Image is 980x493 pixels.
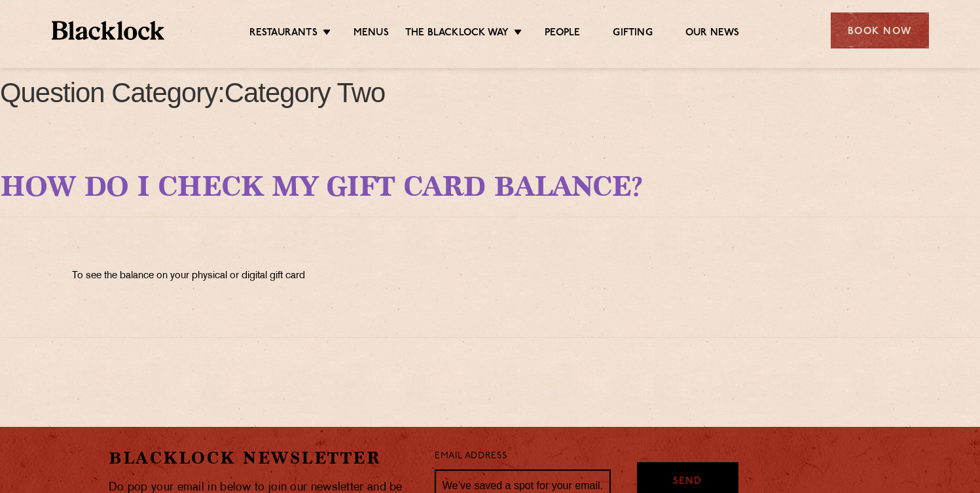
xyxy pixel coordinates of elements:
h2: Blacklock Newsletter [109,447,415,469]
a: Gifting [613,27,652,41]
span: Category Two [225,77,386,108]
a: Menus [354,27,389,41]
a: Our News [685,27,740,41]
a: People [545,27,580,41]
a: The Blacklock Way [405,27,509,41]
label: Email Address [435,449,507,464]
span: Send [673,475,702,490]
a: Restaurants [249,27,318,41]
img: BL_Textured_Logo-footer-cropped.svg [52,21,165,40]
p: To see the balance on your physical or digital gift card [72,268,908,285]
div: Book Now [831,12,929,48]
